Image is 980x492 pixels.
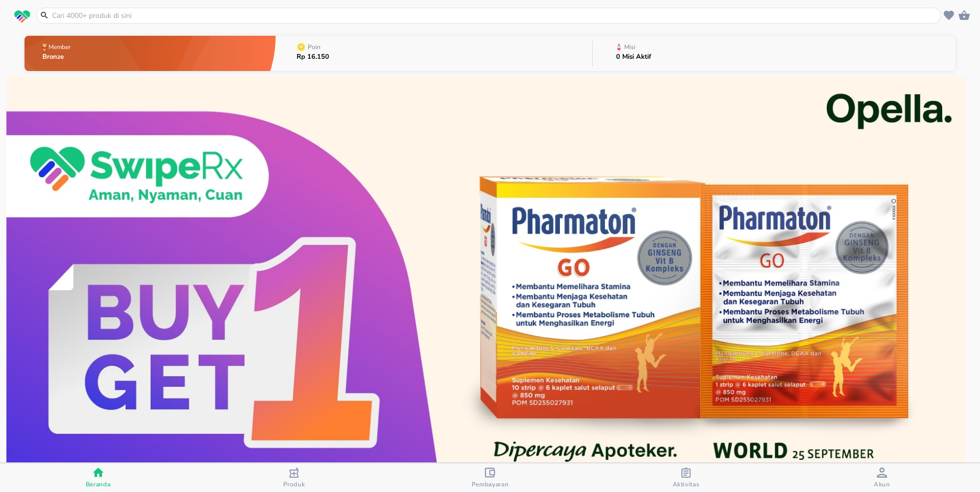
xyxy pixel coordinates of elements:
p: Misi [624,44,635,50]
button: Produk [196,463,392,492]
p: Rp 16.150 [297,54,329,60]
p: Poin [308,44,321,50]
input: Cari 4000+ produk di sini [51,10,939,21]
span: Produk [283,480,305,488]
img: logo_swiperx_s.bd005f3b.svg [14,10,30,24]
button: MemberBronze [24,33,276,74]
button: Aktivitas [588,463,784,492]
p: Bronze [42,54,72,60]
button: Akun [784,463,980,492]
span: Akun [874,480,890,488]
button: Misi0 Misi Aktif [593,33,955,74]
span: Beranda [86,480,111,488]
span: Pembayaran [472,480,509,488]
p: Member [48,44,70,50]
span: Aktivitas [673,480,700,488]
button: Pembayaran [392,463,588,492]
p: 0 Misi Aktif [616,54,651,60]
button: PoinRp 16.150 [276,33,592,74]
